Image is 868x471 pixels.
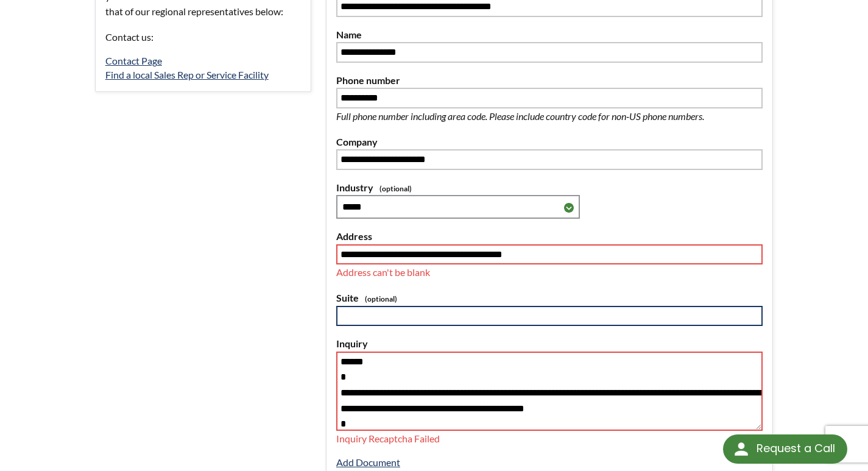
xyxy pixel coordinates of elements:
[336,73,763,88] label: Phone number
[105,69,269,80] a: Find a local Sales Rep or Service Facility
[336,433,440,444] span: Inquiry Recaptcha Failed
[336,456,400,468] a: Add Document
[336,336,763,352] label: Inquiry
[336,180,763,196] label: Industry
[105,29,301,45] p: Contact us:
[336,290,763,306] label: Suite
[336,108,744,124] p: Full phone number including area code. Please include country code for non-US phone numbers.
[336,228,763,244] label: Address
[757,434,835,462] div: Request a Call
[336,266,430,278] span: Address can't be blank
[336,27,763,43] label: Name
[723,434,847,464] div: Request a Call
[105,55,162,66] a: Contact Page
[732,439,751,459] img: round button
[336,134,763,150] label: Company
